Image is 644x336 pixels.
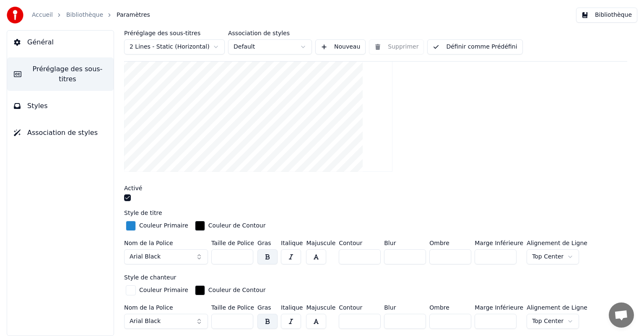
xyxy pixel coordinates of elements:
label: Ombre [429,305,471,310]
label: Nom de la Police [124,305,208,310]
label: Style de titre [124,210,162,216]
label: Majuscule [306,305,335,310]
button: Définir comme Prédéfini [427,39,522,54]
label: Blur [384,240,426,246]
div: Couleur Primaire [139,222,188,230]
span: Styles [27,101,48,111]
button: Couleur Primaire [124,219,190,233]
label: Contour [339,240,381,246]
span: Arial Black [130,253,161,261]
label: Marge Inférieure [475,305,523,310]
label: Activé [124,185,142,191]
label: Gras [257,305,278,310]
label: Gras [257,240,278,246]
label: Alignement de Ligne [527,305,587,310]
label: Association de styles [228,30,312,36]
img: youka [7,7,23,23]
div: Ouvrir le chat [609,302,634,328]
button: Couleur de Contour [193,284,267,297]
label: Ombre [429,240,471,246]
label: Alignement de Ligne [527,240,587,246]
span: Général [27,37,54,47]
label: Nom de la Police [124,240,208,246]
div: Couleur Primaire [139,286,188,295]
label: Taille de Police [211,240,254,246]
button: Couleur de Contour [193,219,267,233]
label: Style de chanteur [124,274,176,280]
label: Italique [281,240,303,246]
span: Préréglage des sous-titres [28,64,107,84]
div: Couleur de Contour [208,222,266,230]
label: Italique [281,305,303,310]
label: Taille de Police [211,305,254,310]
nav: breadcrumb [32,11,150,19]
label: Majuscule [306,240,335,246]
button: Général [7,31,114,54]
button: Préréglage des sous-titres [7,57,114,91]
label: Préréglage des sous-titres [124,30,225,36]
label: Marge Inférieure [475,240,523,246]
button: Couleur Primaire [124,284,190,297]
button: Bibliothèque [576,8,637,23]
a: Bibliothèque [66,11,103,19]
div: Couleur de Contour [208,286,266,295]
button: Styles [7,94,114,118]
span: Arial Black [130,317,161,326]
span: Paramètres [117,11,150,19]
span: Association de styles [27,128,98,138]
button: Association de styles [7,121,114,145]
label: Blur [384,305,426,310]
label: Contour [339,305,381,310]
button: Nouveau [315,39,366,54]
a: Accueil [32,11,53,19]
